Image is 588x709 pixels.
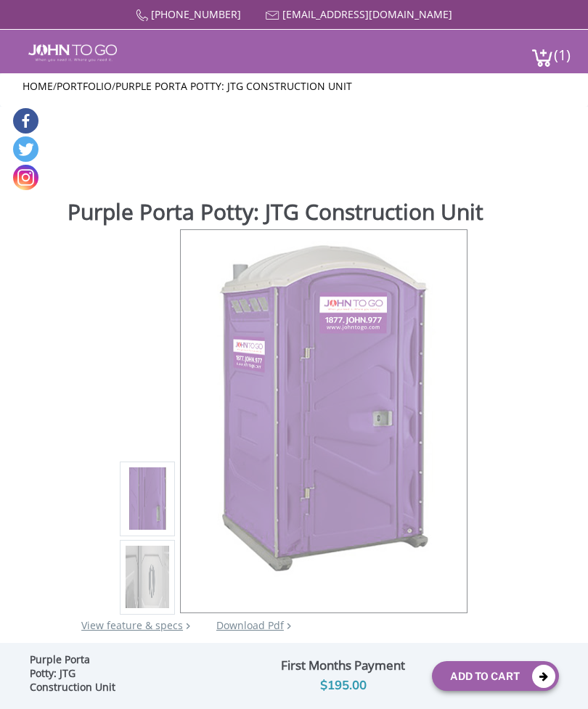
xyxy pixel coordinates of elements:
[13,108,38,134] a: Facebook
[287,623,291,629] img: chevron.png
[28,44,117,62] img: JOHN to go
[13,165,38,190] a: Instagram
[23,79,566,94] ul: / /
[266,11,279,20] img: Mail
[266,655,421,676] div: First Months Payment
[13,136,38,162] a: Twitter
[57,79,112,93] a: Portfolio
[530,651,588,709] button: Live Chat
[531,48,553,67] img: cart a
[81,618,183,632] a: View feature & specs
[136,9,148,22] img: Call
[553,33,571,65] span: (1)
[266,676,421,696] div: $195.00
[282,7,452,21] a: [EMAIL_ADDRESS][DOMAIN_NAME]
[115,79,352,93] a: Purple Porta Potty: JTG Construction Unit
[68,199,576,228] h1: Purple Porta Potty: JTG Construction Unit
[151,7,241,21] a: [PHONE_NUMBER]
[126,331,168,673] img: Product
[432,661,559,691] button: Add To Cart
[23,79,53,93] a: Home
[205,236,441,578] img: Product
[186,623,190,629] img: right arrow icon
[216,618,284,632] a: Download Pdf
